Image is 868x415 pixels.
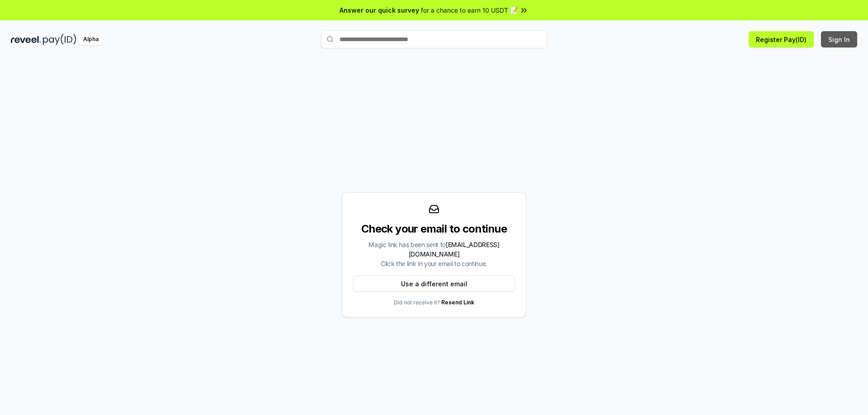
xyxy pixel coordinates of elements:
a: Resend Link [441,299,474,306]
div: Magic link has been sent to Click the link in your email to continue. [353,240,515,268]
span: for a chance to earn 10 USDT 📝 [421,5,518,15]
button: Use a different email [353,275,515,292]
div: Alpha [78,34,104,45]
span: [EMAIL_ADDRESS][DOMAIN_NAME] [409,241,500,258]
img: pay_id [43,34,76,45]
span: Answer our quick survey [340,5,419,15]
div: Check your email to continue [353,222,515,236]
p: Did not receive it? [394,299,474,306]
button: Sign In [821,31,857,47]
button: Register Pay(ID) [749,31,814,47]
img: reveel_dark [11,34,41,45]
